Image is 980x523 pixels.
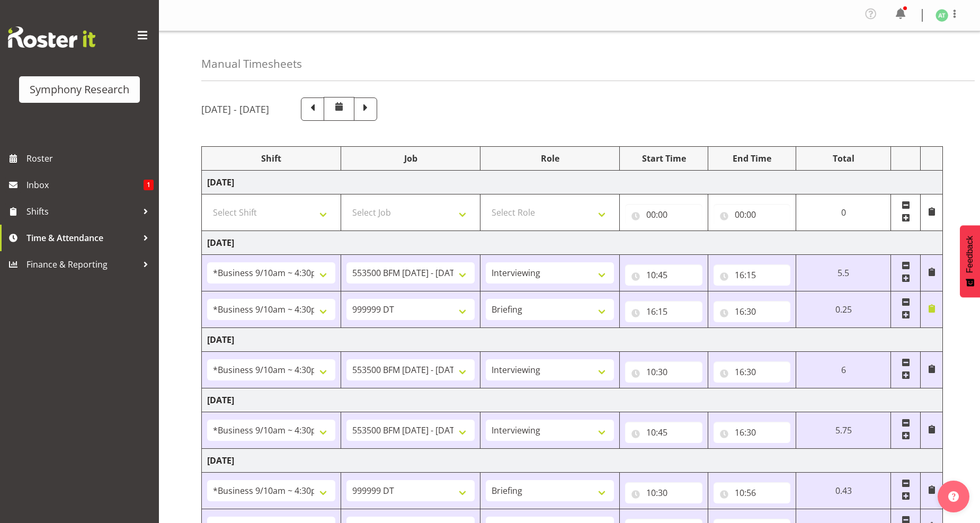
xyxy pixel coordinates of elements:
div: Total [801,152,885,165]
input: Click to select... [714,264,791,286]
td: 5.75 [796,412,891,449]
td: [DATE] [202,449,943,473]
td: 6 [796,352,891,388]
span: Roster [26,150,154,166]
span: 1 [144,180,154,190]
h5: [DATE] - [DATE] [201,103,269,115]
input: Click to select... [625,301,702,322]
span: Feedback [965,236,975,273]
input: Click to select... [625,361,702,383]
div: End Time [714,152,791,165]
td: [DATE] [202,171,943,194]
td: [DATE] [202,388,943,412]
button: Feedback - Show survey [960,225,980,297]
td: 5.5 [796,255,891,291]
input: Click to select... [714,422,791,443]
input: Click to select... [714,482,791,503]
input: Click to select... [625,204,702,225]
div: Shift [207,152,335,165]
span: Shifts [26,203,138,219]
div: Job [346,152,475,165]
td: 0.43 [796,473,891,509]
h4: Manual Timesheets [201,58,302,70]
div: Start Time [625,152,702,165]
td: [DATE] [202,231,943,255]
div: Symphony Research [30,82,129,97]
span: Time & Attendance [26,230,138,246]
td: 0 [796,194,891,231]
span: Finance & Reporting [26,256,138,272]
input: Click to select... [714,301,791,322]
input: Click to select... [625,264,702,286]
td: [DATE] [202,328,943,352]
span: Inbox [26,177,144,193]
input: Click to select... [714,361,791,383]
img: angela-tunnicliffe1838.jpg [936,9,948,22]
input: Click to select... [714,204,791,225]
div: Role [486,152,614,165]
img: help-xxl-2.png [948,491,959,502]
td: 0.25 [796,291,891,328]
input: Click to select... [625,422,702,443]
input: Click to select... [625,482,702,503]
img: Rosterit website logo [8,26,95,48]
